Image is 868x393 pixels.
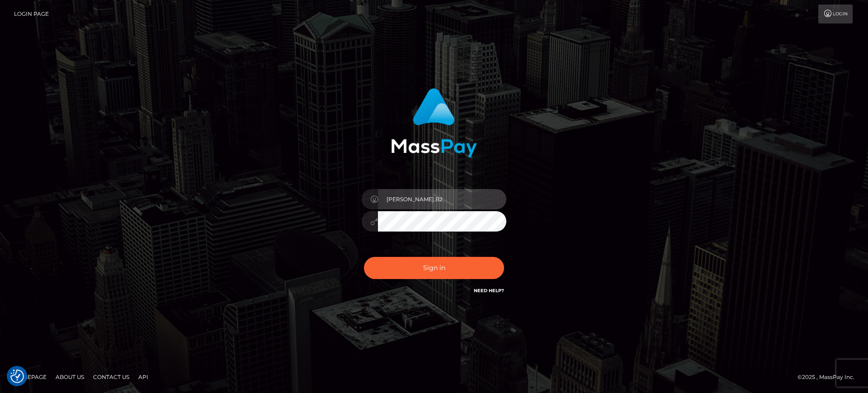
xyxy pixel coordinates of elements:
[10,370,50,384] a: Homepage
[391,88,477,157] img: MassPay Login
[818,5,853,24] a: Login
[10,369,24,383] img: Revisit consent button
[378,189,506,209] input: Username...
[135,370,152,384] a: API
[10,369,24,383] button: Consent Preferences
[52,370,88,384] a: About Us
[90,370,133,384] a: Contact Us
[797,372,861,382] div: © 2025 , MassPay Inc.
[364,257,504,279] button: Sign in
[14,5,49,24] a: Login Page
[474,288,504,294] a: Need Help?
